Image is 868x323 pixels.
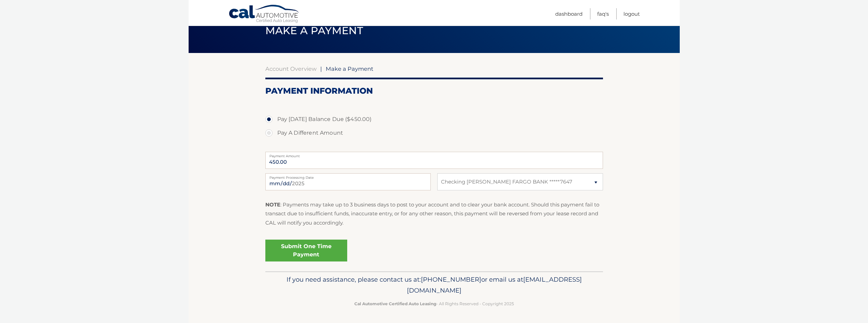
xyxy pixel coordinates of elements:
[265,65,317,72] a: Account Overview
[265,173,431,179] label: Payment Processing Date
[407,275,582,294] span: [EMAIL_ADDRESS][DOMAIN_NAME]
[265,201,280,208] strong: NOTE
[265,240,347,261] a: Submit One Time Payment
[270,274,599,296] p: If you need assistance, please contact us at: or email us at
[623,8,640,19] a: Logout
[270,300,599,307] p: - All Rights Reserved - Copyright 2025
[597,8,609,19] a: FAQ's
[320,65,322,72] span: |
[265,112,603,126] label: Pay [DATE] Balance Due ($450.00)
[326,65,373,72] span: Make a Payment
[265,152,603,169] input: Payment Amount
[555,8,583,19] a: Dashboard
[265,200,603,227] p: : Payments may take up to 3 business days to post to your account and to clear your bank account....
[354,301,436,306] strong: Cal Automotive Certified Auto Leasing
[421,275,481,283] span: [PHONE_NUMBER]
[265,126,603,140] label: Pay A Different Amount
[265,152,603,157] label: Payment Amount
[265,173,431,190] input: Payment Date
[229,4,300,24] a: Cal Automotive
[265,24,363,37] span: Make a Payment
[265,86,603,96] h2: Payment Information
